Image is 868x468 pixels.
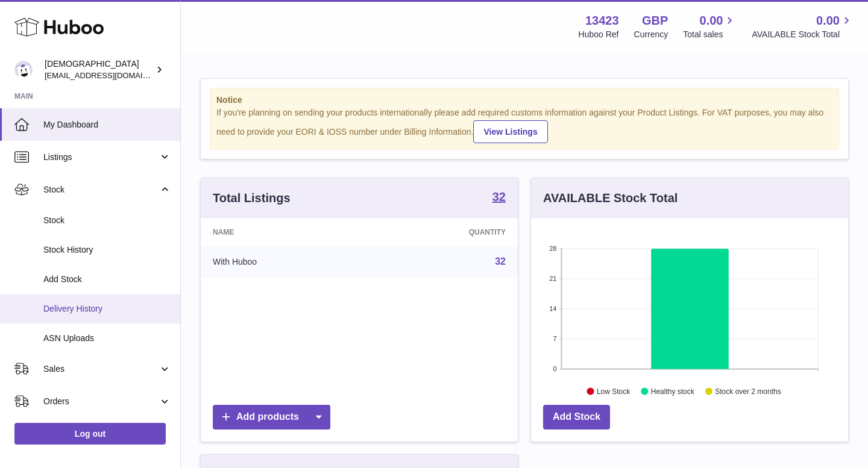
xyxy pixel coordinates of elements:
span: 0.00 [816,13,840,29]
th: Quantity [368,218,518,246]
strong: Notice [216,94,832,106]
text: 28 [549,245,556,252]
h3: AVAILABLE Stock Total [543,190,678,206]
div: If you're planning on sending your products internationally please add required customs informati... [216,107,832,143]
span: ASN Uploads [43,333,171,344]
span: Add Stock [43,274,171,285]
a: 32 [495,256,506,266]
h3: Total Listings [213,190,291,206]
span: [EMAIL_ADDRESS][DOMAIN_NAME] [45,70,177,80]
div: Currency [634,29,668,40]
span: Orders [43,396,159,407]
span: Stock [43,184,159,196]
text: 14 [549,305,556,312]
span: Listings [43,152,159,163]
span: My Dashboard [43,119,171,131]
text: 0 [553,365,556,372]
span: Sales [43,363,159,375]
td: With Huboo [201,246,368,277]
div: Huboo Ref [579,29,619,40]
span: Stock [43,215,171,226]
a: 0.00 Total sales [683,13,737,40]
span: 0.00 [700,13,723,29]
strong: 32 [492,191,506,203]
a: View Listings [473,120,547,143]
span: Total sales [683,29,737,40]
text: Healthy stock [651,387,695,395]
a: Add Stock [543,405,610,430]
a: 32 [492,191,506,205]
img: olgazyuz@outlook.com [14,61,33,79]
div: [DEMOGRAPHIC_DATA] [45,58,153,81]
span: Stock History [43,244,171,256]
text: Low Stock [597,387,631,395]
a: Log out [14,423,166,445]
a: 0.00 AVAILABLE Stock Total [752,13,854,40]
strong: 13423 [585,13,619,29]
text: 7 [553,335,556,342]
span: Delivery History [43,303,171,315]
a: Add products [213,405,330,430]
strong: GBP [642,13,668,29]
text: Stock over 2 months [715,387,781,395]
span: AVAILABLE Stock Total [752,29,854,40]
text: 21 [549,275,556,282]
th: Name [201,218,368,246]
